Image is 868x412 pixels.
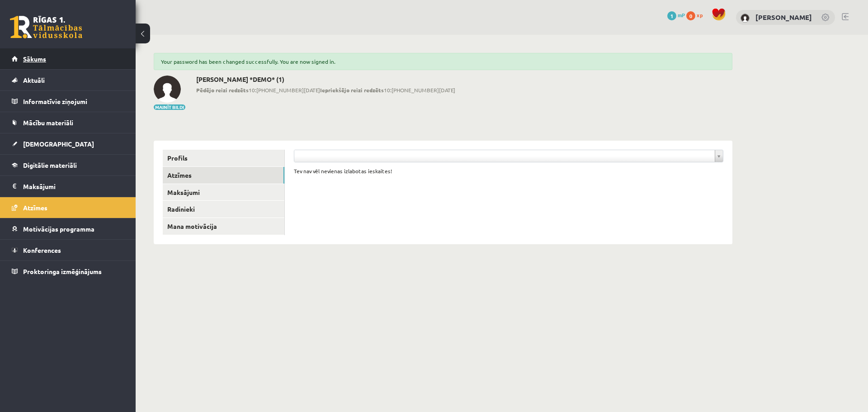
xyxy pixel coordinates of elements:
[12,176,124,197] a: Maksājumi
[23,176,124,197] legend: Maksājumi
[23,118,73,127] span: Mācību materiāli
[23,225,94,233] span: Motivācijas programma
[12,155,124,175] a: Digitālie materiāli
[12,70,124,90] a: Aktuāli
[12,91,124,112] a: Informatīvie ziņojumi
[163,150,284,166] a: Profils
[12,261,124,282] a: Proktoringa izmēģinājums
[12,48,124,69] a: Sākums
[23,140,94,148] span: [DEMOGRAPHIC_DATA]
[23,246,61,254] span: Konferences
[23,76,45,84] span: Aktuāli
[667,11,685,19] a: 1 mP
[12,218,124,239] a: Motivācijas programma
[12,197,124,218] a: Atzīmes
[196,86,249,94] b: Pēdējo reizi redzēts
[23,161,77,169] span: Digitālie materiāli
[320,86,384,94] b: Iepriekšējo reizi redzēts
[686,11,695,20] span: 0
[154,104,185,110] button: Mainīt bildi
[23,91,124,112] legend: Informatīvie ziņojumi
[196,86,455,94] span: 10:[PHONE_NUMBER][DATE] 10:[PHONE_NUMBER][DATE]
[23,204,47,212] span: Atzīmes
[686,11,707,19] a: 0 xp
[163,218,284,235] a: Mana motivācija
[196,76,455,83] h2: [PERSON_NAME] *DEMO* (1)
[741,14,750,23] img: Artis Anškins
[23,267,102,275] span: Proktoringa izmēģinājums
[10,16,82,38] a: Rīgas 1. Tālmācības vidusskola
[12,240,124,260] a: Konferences
[12,133,124,154] a: [DEMOGRAPHIC_DATA]
[678,11,685,19] span: mP
[697,11,703,19] span: xp
[163,201,284,218] a: Radinieki
[154,53,732,70] div: Your password has been changed successfully. You are now signed in.
[294,167,723,175] div: Tev nav vēl nevienas izlabotas ieskaites!
[667,11,676,20] span: 1
[755,13,812,22] a: [PERSON_NAME]
[163,184,284,201] a: Maksājumi
[154,76,181,103] img: Artis Anškins
[23,55,46,63] span: Sākums
[12,112,124,133] a: Mācību materiāli
[163,167,284,184] a: Atzīmes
